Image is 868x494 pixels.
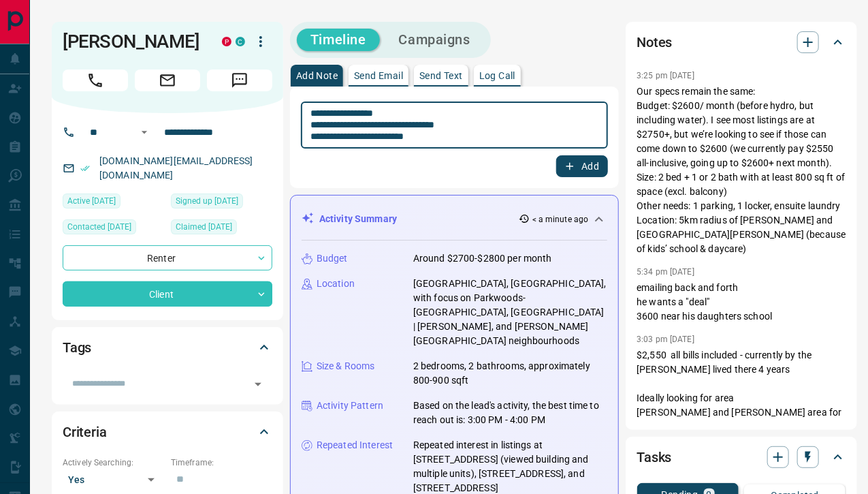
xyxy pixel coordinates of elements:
p: < a minute ago [532,213,589,226]
p: Our specs remain the same: Budget: $2600/ month (before hydro, but including water). I see most l... [637,84,846,256]
p: Send Email [354,71,403,80]
p: Timeframe: [171,457,272,469]
h1: [PERSON_NAME] [63,31,202,52]
div: Tasks [637,441,846,474]
p: [GEOGRAPHIC_DATA], [GEOGRAPHIC_DATA], with focus on Parkwoods-[GEOGRAPHIC_DATA], [GEOGRAPHIC_DATA... [413,277,607,348]
div: Fri Dec 27 2024 [171,219,272,238]
p: 2 bedrooms, 2 bathrooms, approximately 800-900 sqft [413,359,607,388]
button: Add [556,155,608,177]
div: Mon Sep 08 2025 [63,219,164,238]
span: Message [207,70,272,91]
div: Tue May 11 2021 [171,194,272,213]
p: Based on the lead's activity, the best time to reach out is: 3:00 PM - 4:00 PM [413,399,607,427]
p: Activity Summary [319,212,397,226]
h2: Notes [637,31,672,53]
span: Signed up [DATE] [176,194,238,208]
h2: Criteria [63,421,107,443]
p: Send Text [419,71,463,80]
div: Renter [63,245,272,271]
span: Call [63,70,128,91]
p: Repeated Interest [317,438,393,452]
button: Open [136,124,152,140]
p: Size & Rooms [317,359,375,373]
a: [DOMAIN_NAME][EMAIL_ADDRESS][DOMAIN_NAME] [99,155,253,181]
div: Criteria [63,416,272,448]
p: Activity Pattern [317,399,383,413]
span: Contacted [DATE] [67,220,131,234]
div: property.ca [222,37,231,46]
p: Add Note [296,71,338,80]
p: Actively Searching: [63,457,164,469]
button: Open [248,375,268,394]
h2: Tasks [637,446,671,468]
p: 3:03 pm [DATE] [637,335,694,344]
span: Email [135,70,200,91]
p: 5:34 pm [DATE] [637,267,694,277]
div: Tags [63,331,272,364]
span: Active [DATE] [67,194,116,208]
p: $2,550 all bills included - currently by the [PERSON_NAME] lived there 4 years Ideally looking fo... [637,348,846,491]
p: Budget [317,251,348,266]
svg: Email Verified [80,164,90,173]
div: Yes [63,469,164,491]
div: Activity Summary< a minute ago [302,206,607,232]
div: condos.ca [236,37,245,46]
div: Notes [637,26,846,59]
p: Around $2700-$2800 per month [413,251,552,266]
div: Mon Sep 15 2025 [63,194,164,213]
p: Log Call [479,71,515,80]
h2: Tags [63,337,91,358]
p: Location [317,277,355,291]
button: Campaigns [385,29,484,51]
p: emailing back and forth he wants a "deal" 3600 near his daughters school [637,281,846,324]
span: Claimed [DATE] [176,220,232,234]
div: Client [63,281,272,307]
p: 3:25 pm [DATE] [637,71,694,80]
button: Timeline [297,29,380,51]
